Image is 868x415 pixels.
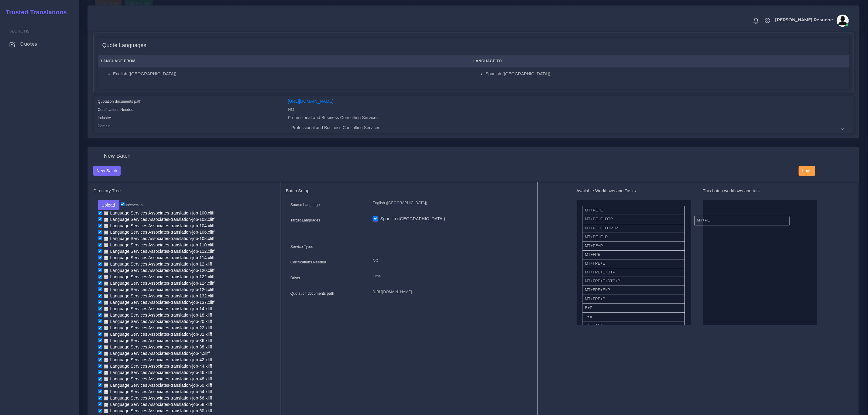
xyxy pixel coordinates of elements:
div: Professional and Business Consulting Services [283,115,854,123]
a: Language Services Associates-translation-job-22.xliff [102,325,214,331]
span: [PERSON_NAME] Resuche [775,18,833,22]
li: English ([GEOGRAPHIC_DATA]) [113,71,467,77]
a: Language Services Associates-translation-job-56.xliff [102,395,214,401]
h5: Batch Setup [286,188,533,194]
li: MT+FPE [583,250,685,259]
a: Language Services Associates-translation-job-14.xliff [102,306,214,312]
a: Language Services Associates-translation-job-114.xliff [102,255,217,261]
a: Language Services Associates-translation-job-104.xliff [102,223,217,229]
button: Logs [799,166,815,176]
a: Language Services Associates-translation-job-32.xliff [102,331,214,337]
span: Sections [9,29,29,33]
li: E+P [583,304,685,313]
li: MT+PE+P [583,242,685,251]
a: Language Services Associates-translation-job-4.xliff [102,351,212,356]
button: Upload [98,200,120,210]
span: Logs [802,168,811,173]
a: Language Services Associates-translation-job-102.xliff [102,217,217,222]
a: [URL][DOMAIN_NAME] [288,99,334,104]
li: MT+FPE+E+DTP [583,268,685,277]
li: T+E [583,312,685,321]
label: Service Type: [290,244,313,249]
a: Language Services Associates-translation-job-60.xliff [102,408,214,414]
p: [URL][DOMAIN_NAME] [373,289,528,295]
h5: Directory Tree [94,188,276,194]
a: Language Services Associates-translation-job-110.xliff [102,242,217,248]
a: Trusted Translations [2,7,67,17]
h5: Available Workflows and Tasks [577,188,691,194]
a: Language Services Associates-translation-job-120.xliff [102,268,217,273]
a: Language Services Associates-translation-job-18.xliff [102,312,214,318]
label: Driver [290,275,300,281]
a: [PERSON_NAME] Resucheavatar [772,15,851,27]
a: Language Services Associates-translation-job-38.xliff [102,344,214,350]
a: Language Services Associates-translation-job-12.xliff [102,261,214,267]
h2: Trusted Translations [2,9,67,16]
a: Language Services Associates-translation-job-112.xliff [102,249,217,254]
a: Language Services Associates-translation-job-54.xliff [102,389,214,395]
li: MT+PE+E [583,206,685,215]
label: Source Language [290,202,320,207]
label: Certifications Needed [98,107,134,112]
a: Language Services Associates-translation-job-106.xliff [102,229,217,235]
a: Language Services Associates-translation-job-48.xliff [102,376,214,382]
a: Language Services Associates-translation-job-50.xliff [102,382,214,388]
img: avatar [837,15,849,27]
label: un/check all [121,202,144,208]
li: MT+FPE+P [583,295,685,304]
a: New Batch [93,168,121,173]
li: MT+FPE+E [583,259,685,268]
span: Quotes [20,41,37,47]
li: MT+PE+E+DTP+P [583,224,685,233]
a: Quotes [5,38,74,50]
button: New Batch [93,166,121,176]
label: Industry [98,115,111,121]
label: Spanish ([GEOGRAPHIC_DATA]) [380,216,445,222]
a: Language Services Associates-translation-job-100.xliff [102,210,217,216]
p: Time [373,273,528,280]
p: English ([GEOGRAPHIC_DATA]) [373,200,528,206]
th: Language From [98,55,470,67]
li: T+E+DTP [583,321,685,330]
li: MT+FPE+E+DTP+P [583,277,685,286]
h4: Quote Languages [102,42,146,49]
li: MT+PE+E+P [583,233,685,242]
a: Language Services Associates-translation-job-124.xliff [102,280,217,286]
h4: New Batch [104,153,131,159]
a: Language Services Associates-translation-job-36.xliff [102,338,214,344]
div: NO [283,106,854,115]
p: NO [373,258,528,264]
label: Quotation documents path [290,291,334,296]
a: Language Services Associates-translation-job-122.xliff [102,274,217,280]
label: Certifications Needed [290,259,326,265]
input: un/check all [121,202,125,206]
li: MT+FPE+E+P [583,286,685,295]
li: MT+PE [695,216,790,225]
a: Language Services Associates-translation-job-126.xliff [102,287,217,293]
li: MT+PE+E+DTP [583,215,685,224]
a: Language Services Associates-translation-job-132.xliff [102,293,217,299]
li: Spanish ([GEOGRAPHIC_DATA]) [485,71,846,77]
th: Language To [470,55,849,67]
a: Language Services Associates-translation-job-20.xliff [102,319,214,324]
label: Domain [98,123,111,129]
a: Language Services Associates-translation-job-42.xliff [102,357,214,363]
a: Language Services Associates-translation-job-58.xliff [102,402,214,407]
label: Quotation documents path [98,99,142,104]
label: Target Languages [290,218,320,223]
a: Language Services Associates-translation-job-137.xliff [102,300,217,305]
h5: This batch workflows and task [703,188,817,194]
a: Language Services Associates-translation-job-46.xliff [102,370,214,376]
a: Language Services Associates-translation-job-108.xliff [102,236,217,242]
a: Language Services Associates-translation-job-44.xliff [102,363,214,369]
